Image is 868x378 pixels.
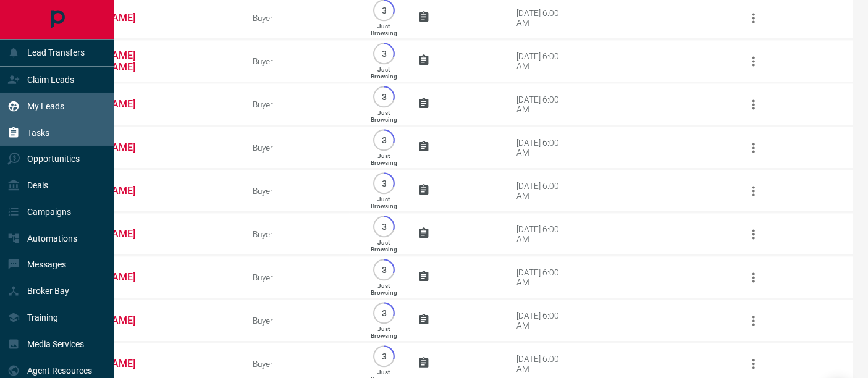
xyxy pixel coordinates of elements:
p: 3 [379,49,389,58]
div: Buyer [253,13,350,23]
p: 3 [379,178,389,188]
p: Just Browsing [371,109,397,123]
div: [DATE] 6:00 AM [516,224,569,244]
p: Just Browsing [371,23,397,36]
p: Just Browsing [371,239,397,253]
div: [DATE] 6:00 AM [516,311,569,330]
p: Just Browsing [371,153,397,166]
p: 3 [379,135,389,145]
div: Buyer [253,359,350,369]
p: 3 [379,351,389,361]
p: 3 [379,265,389,274]
div: [DATE] 6:00 AM [516,354,569,374]
p: Just Browsing [371,66,397,80]
p: Just Browsing [371,196,397,209]
div: [DATE] 6:00 AM [516,181,569,201]
div: [DATE] 6:00 AM [516,267,569,287]
p: 3 [379,308,389,317]
div: Buyer [253,272,350,282]
div: Buyer [253,143,350,153]
p: Just Browsing [371,325,397,339]
div: Buyer [253,186,350,196]
div: [DATE] 6:00 AM [516,8,569,28]
div: [DATE] 6:00 AM [516,94,569,114]
div: Buyer [253,99,350,109]
div: Buyer [253,229,350,239]
p: 3 [379,222,389,231]
div: [DATE] 6:00 AM [516,51,569,71]
p: 3 [379,92,389,101]
p: Just Browsing [371,282,397,296]
div: Buyer [253,56,350,66]
p: 3 [379,6,389,15]
div: Buyer [253,316,350,325]
div: [DATE] 6:00 AM [516,138,569,157]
